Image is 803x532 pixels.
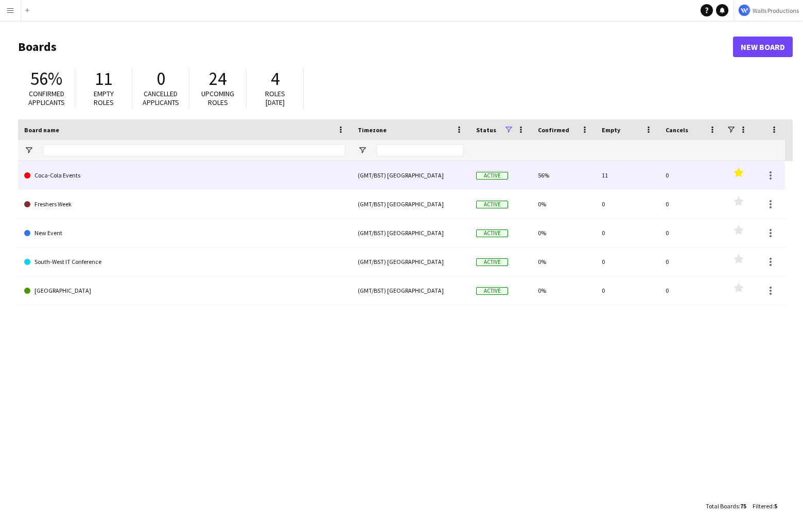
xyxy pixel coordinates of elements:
span: 0 [156,67,165,90]
div: 56% [532,161,596,189]
div: 0 [596,247,659,276]
div: (GMT/BST) [GEOGRAPHIC_DATA] [352,161,470,189]
a: Freshers Week [24,190,345,219]
div: : [753,496,777,516]
div: 0 [596,276,659,305]
img: Logo [738,4,750,16]
span: Cancelled applicants [143,89,179,107]
span: Active [476,287,508,295]
span: Confirmed [538,126,569,134]
span: 11 [95,67,112,90]
span: Timezone [358,126,387,134]
button: Open Filter Menu [24,146,33,155]
div: 0% [532,247,596,276]
span: Active [476,229,508,237]
a: South-West IT Conference [24,247,345,276]
a: New Board [733,37,793,57]
input: Board name Filter Input [43,144,345,156]
div: (GMT/BST) [GEOGRAPHIC_DATA] [352,219,470,247]
span: Upcoming roles [201,89,234,107]
div: 0 [659,161,723,189]
div: 0 [596,190,659,218]
span: Empty roles [94,89,114,107]
span: Status [476,126,496,134]
span: Active [476,201,508,208]
h1: Boards [18,39,733,55]
span: Roles [DATE] [265,89,285,107]
span: Walls Productions [753,7,799,14]
span: 4 [271,67,280,90]
div: (GMT/BST) [GEOGRAPHIC_DATA] [352,276,470,305]
span: 75 [740,502,746,510]
div: 0 [659,219,723,247]
span: Active [476,258,508,266]
div: (GMT/BST) [GEOGRAPHIC_DATA] [352,190,470,218]
span: Cancels [666,126,688,134]
span: Total Boards [706,502,739,510]
span: Filtered [753,502,773,510]
div: 0 [659,276,723,305]
div: 11 [596,161,659,189]
div: 0 [596,219,659,247]
a: [GEOGRAPHIC_DATA] [24,276,345,305]
div: (GMT/BST) [GEOGRAPHIC_DATA] [352,247,470,276]
span: Board name [24,126,59,134]
span: Empty [602,126,620,134]
span: 24 [209,67,226,90]
div: 0% [532,219,596,247]
span: Confirmed applicants [28,89,65,107]
div: 0 [659,247,723,276]
span: 5 [774,502,777,510]
span: Active [476,172,508,180]
input: Timezone Filter Input [376,144,464,156]
span: 56% [30,67,62,90]
button: Open Filter Menu [358,146,367,155]
div: 0% [532,190,596,218]
div: 0% [532,276,596,305]
a: Coca-Cola Events [24,161,345,190]
div: : [706,496,746,516]
a: New Event [24,219,345,247]
div: 0 [659,190,723,218]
